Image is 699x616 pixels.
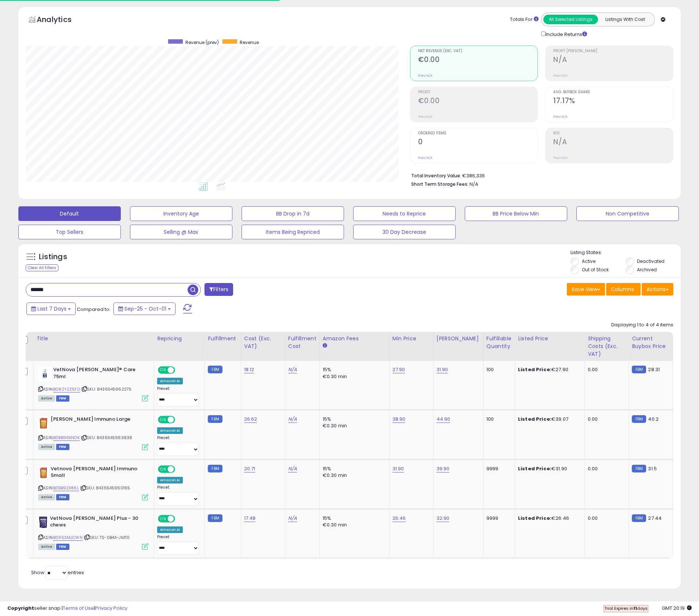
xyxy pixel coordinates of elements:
div: 0.00 [588,416,623,423]
span: Revenue [240,39,259,46]
div: Preset: [157,435,199,456]
strong: Copyright [7,605,34,612]
small: Prev: N/A [553,156,568,160]
small: FBM [208,514,222,522]
h2: €0.00 [418,97,538,106]
span: ON [159,515,168,522]
div: Min Price [392,335,430,343]
small: Prev: N/A [418,115,432,119]
div: 15% [323,465,384,472]
span: Net Revenue (Exc. VAT) [418,49,538,53]
a: B08ZY2Z5FD [53,386,80,392]
div: Repricing [157,335,202,343]
button: Save View [567,283,605,296]
span: Columns [611,286,634,293]
div: [PERSON_NAME] [437,335,480,343]
a: 26.62 [244,416,257,423]
div: ASIN: [38,465,148,500]
button: Default [18,206,121,221]
span: FBM [56,395,69,402]
div: Current Buybox Price [632,335,670,350]
span: FBM [56,494,69,500]
div: Fulfillment Cost [288,335,316,350]
button: Last 7 Days [26,302,76,315]
b: Short Term Storage Fees: [411,181,468,187]
div: Amazon AI [157,477,183,483]
div: Preset: [157,485,199,506]
h2: N/A [553,138,673,148]
b: 11 [633,605,637,611]
div: ASIN: [38,515,148,549]
div: €26.46 [518,515,579,522]
div: €39.07 [518,416,579,423]
div: €27.90 [518,366,579,373]
span: Sep-25 - Oct-01 [124,305,166,312]
div: 100 [486,416,509,423]
button: All Selected Listings [543,15,598,24]
div: Include Returns [536,30,596,38]
button: Top Sellers [18,225,121,239]
div: seller snap | | [7,605,127,612]
button: 30 Day Decrease [353,225,456,239]
a: N/A [288,465,297,472]
span: All listings currently available for purchase on Amazon [38,494,55,500]
small: Prev: N/A [418,156,432,160]
img: 31dBbb7J6NL._SL40_.jpg [38,416,49,431]
div: Amazon Fees [323,335,386,343]
button: BB Drop in 7d [242,206,344,221]
div: Shipping Costs (Exc. VAT) [588,335,626,358]
span: OFF [174,466,186,472]
div: 15% [323,366,384,373]
div: ASIN: [38,366,148,401]
a: 20.71 [244,465,256,472]
div: Clear All Filters [26,264,58,271]
span: Show: entries [31,569,84,576]
h2: N/A [553,55,673,65]
b: Vetnova [PERSON_NAME] Immuno Small [51,465,140,481]
small: FBM [632,415,646,423]
small: FBM [632,366,646,373]
div: 0.00 [588,366,623,373]
h5: Listings [39,252,67,262]
small: Prev: N/A [553,73,568,78]
a: B095SMJCWN [53,535,83,541]
a: 38.90 [392,416,406,423]
button: BB Price Below Min [465,206,567,221]
span: 31.5 [648,465,657,472]
span: Profit [418,90,538,94]
a: 18.12 [244,366,254,373]
div: 100 [486,366,509,373]
small: FBM [208,415,222,423]
label: Archived [637,267,657,273]
span: 2025-10-9 20:19 GMT [662,605,692,612]
span: Profit [PERSON_NAME] [553,49,673,53]
b: Listed Price: [518,416,551,423]
div: €0.30 min [323,472,384,479]
li: €386,336 [411,171,668,180]
span: OFF [174,367,186,373]
small: Prev: N/A [553,115,568,119]
div: 0.00 [588,515,623,522]
span: OFF [174,515,186,522]
div: €0.30 min [323,423,384,429]
a: B0BB92X86L [53,485,79,491]
span: 27.44 [648,515,662,522]
span: FBM [56,544,69,550]
div: Amazon AI [157,378,183,384]
div: Displaying 1 to 4 of 4 items [611,322,673,329]
small: FBM [208,465,222,472]
div: Preset: [157,386,199,407]
div: 15% [323,416,384,423]
button: Selling @ Max [130,225,232,239]
h2: 0 [418,138,538,148]
div: 9999 [486,515,509,522]
a: 27.90 [392,366,405,373]
h5: Analytics [37,14,86,26]
div: €31.90 [518,465,579,472]
div: 9999 [486,465,509,472]
a: B0BB96KNDK [53,435,80,441]
button: Non Competitive [576,206,679,221]
h2: €0.00 [418,55,538,65]
button: Items Being Repriced [242,225,344,239]
small: Amazon Fees. [323,343,327,349]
